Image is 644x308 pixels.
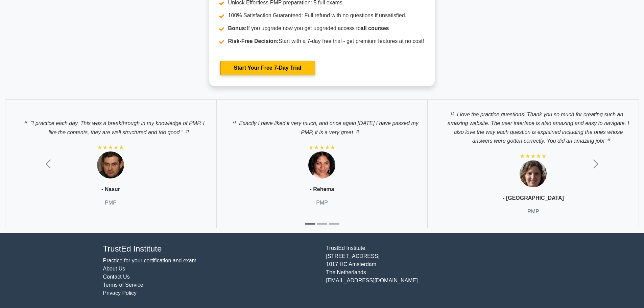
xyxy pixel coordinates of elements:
[308,151,335,179] img: Testimonial 2
[220,61,315,75] a: Start Your Free 7-Day Trial
[316,199,328,207] p: PMP
[97,143,124,151] div: ★★★★★
[308,143,335,151] div: ★★★★★
[305,220,315,228] button: Slide 1
[310,185,334,193] p: - Rehema
[103,266,125,271] a: About Us
[223,115,421,137] p: Exactly I have liked it very much, and once again [DATE] I have passed my PMP, it is a very great
[435,106,632,145] p: I love the practice questions! Thank you so much for creating such an amazing website. The user i...
[105,199,117,207] p: PMP
[103,258,197,263] a: Practice for your certification and exam
[322,244,545,297] div: TrustEd Institute [STREET_ADDRESS] 1017 HC Amsterdam The Netherlands [EMAIL_ADDRESS][DOMAIN_NAME]
[103,244,318,254] h4: TrustEd Institute
[317,220,327,228] button: Slide 2
[329,220,339,228] button: Slide 3
[97,151,124,179] img: Testimonial 1
[103,282,143,288] a: Terms of Service
[103,290,137,296] a: Privacy Policy
[520,152,547,160] div: ★★★★★
[12,115,209,137] p: "I practice each day. This was a breakthrough in my knowledge of PMP. I like the contents, they a...
[520,160,547,187] img: Testimonial 3
[101,185,120,193] p: - Nasur
[527,208,539,216] p: PMP
[503,194,564,202] p: - [GEOGRAPHIC_DATA]
[103,274,130,280] a: Contact Us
